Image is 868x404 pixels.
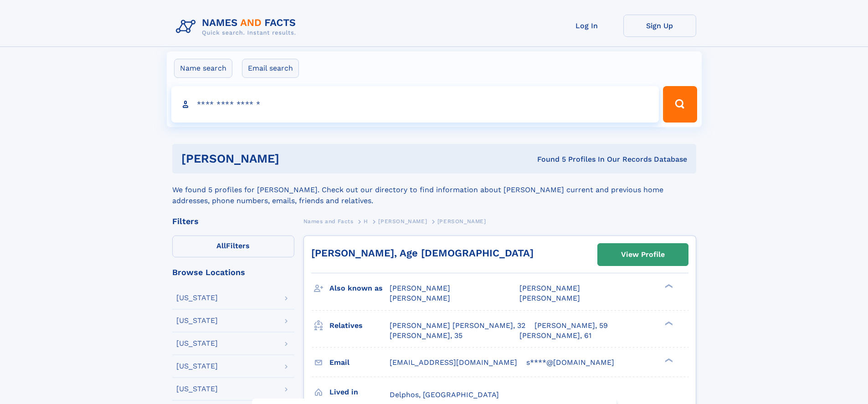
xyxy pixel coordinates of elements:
[171,86,659,123] input: search input
[329,355,390,370] h3: Email
[390,358,517,367] span: [EMAIL_ADDRESS][DOMAIN_NAME]
[390,331,462,341] a: [PERSON_NAME], 35
[663,320,673,326] div: ❯
[172,268,294,276] div: Browse Locations
[176,294,218,302] div: [US_STATE]
[598,244,688,266] a: View Profile
[181,153,408,164] h1: [PERSON_NAME]
[176,340,218,347] div: [US_STATE]
[663,357,673,363] div: ❯
[364,218,368,225] span: H
[176,363,218,370] div: [US_STATE]
[176,317,218,324] div: [US_STATE]
[437,218,486,225] span: [PERSON_NAME]
[216,241,226,250] span: All
[621,244,665,265] div: View Profile
[390,284,450,292] span: [PERSON_NAME]
[390,321,525,331] a: [PERSON_NAME] [PERSON_NAME], 32
[390,294,450,302] span: [PERSON_NAME]
[303,215,354,227] a: Names and Facts
[519,331,591,341] a: [PERSON_NAME], 61
[378,218,427,225] span: [PERSON_NAME]
[623,15,696,37] a: Sign Up
[174,59,232,78] label: Name search
[176,385,218,393] div: [US_STATE]
[364,215,368,227] a: H
[390,390,499,399] span: Delphos, [GEOGRAPHIC_DATA]
[519,294,580,302] span: [PERSON_NAME]
[172,235,294,257] label: Filters
[311,247,534,259] a: [PERSON_NAME], Age [DEMOGRAPHIC_DATA]
[329,384,390,400] h3: Lived in
[408,154,687,164] div: Found 5 Profiles In Our Records Database
[172,217,294,225] div: Filters
[519,284,580,292] span: [PERSON_NAME]
[172,174,696,206] div: We found 5 profiles for [PERSON_NAME]. Check out our directory to find information about [PERSON_...
[663,283,673,289] div: ❯
[172,15,303,39] img: Logo Names and Facts
[534,321,608,331] a: [PERSON_NAME], 59
[550,15,623,37] a: Log In
[329,281,390,296] h3: Also known as
[378,215,427,227] a: [PERSON_NAME]
[663,86,697,123] button: Search Button
[242,59,299,78] label: Email search
[329,318,390,333] h3: Relatives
